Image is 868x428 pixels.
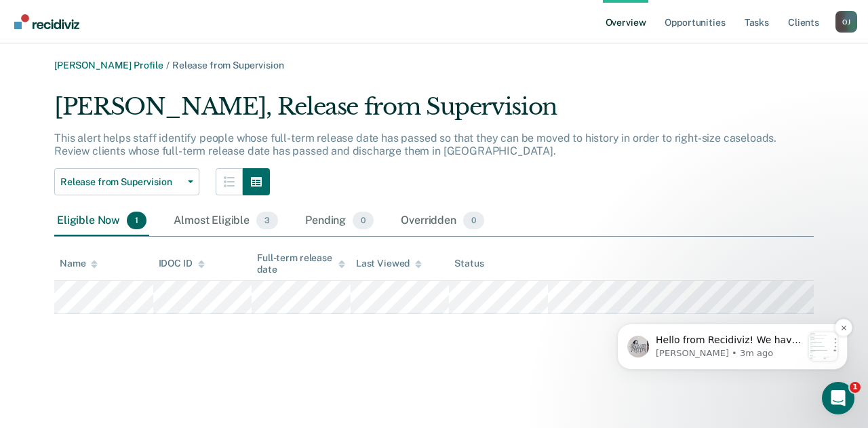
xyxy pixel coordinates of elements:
span: Release from Supervision [172,60,284,71]
a: [PERSON_NAME] Profile [54,60,163,71]
img: Recidiviz [14,14,79,29]
div: Full-term release date [257,252,345,275]
div: O J [835,11,857,33]
button: Dismiss notification [238,80,256,98]
div: Overridden0 [398,206,487,236]
div: [PERSON_NAME], Release from Supervision [54,93,814,132]
span: 1 [127,212,146,229]
span: / [163,60,172,71]
div: Last Viewed [356,258,422,269]
div: IDOC ID [159,258,205,269]
div: Almost Eligible3 [171,206,281,236]
div: Eligible Now1 [54,206,149,236]
p: Message from Kim, sent 3m ago [59,109,205,121]
span: Release from Supervision [60,176,182,188]
div: Name [60,258,98,269]
img: Profile image for Kim [31,97,52,119]
div: message notification from Kim, 3m ago. Hello from Recidiviz! We have some exciting news. Officers... [20,85,251,131]
span: 0 [463,212,484,229]
div: Pending0 [302,206,376,236]
div: Status [454,258,484,269]
span: 1 [850,382,861,393]
iframe: Intercom notifications message [597,239,868,391]
span: 3 [256,212,278,229]
p: This alert helps staff identify people whose full-term release date has passed so that they can b... [54,132,776,157]
button: Profile dropdown button [835,11,857,33]
button: Release from Supervision [54,168,199,195]
iframe: Intercom live chat [822,382,854,414]
span: 0 [353,212,374,229]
